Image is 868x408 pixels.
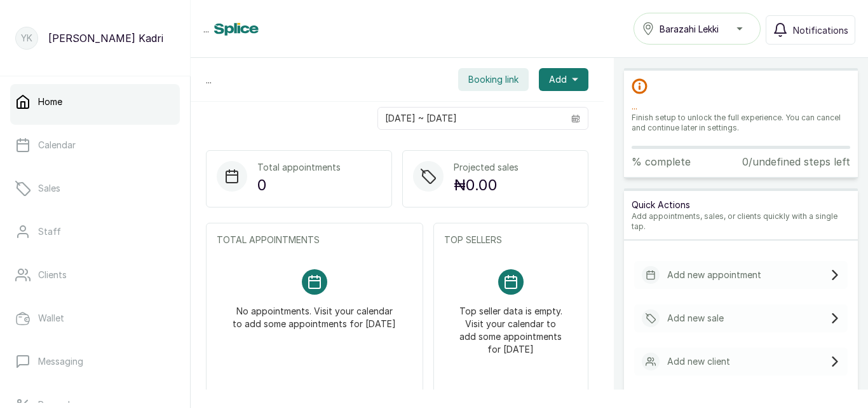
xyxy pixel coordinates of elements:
[742,154,850,169] p: 0/undefined steps left
[632,199,850,211] p: Quick Actions
[632,99,850,133] div: ...
[667,355,730,368] p: Add new client
[10,214,180,250] a: Staff
[38,312,64,325] p: Wallet
[454,174,519,197] p: ₦0.00
[632,211,850,232] p: Add appointments, sales, or clients quickly with a single tap.
[10,127,180,163] a: Calendar
[10,300,180,336] a: Wallet
[38,269,67,281] p: Clients
[48,31,163,46] p: [PERSON_NAME] Kadri
[38,95,62,108] p: Home
[21,32,32,45] p: YK
[38,225,61,238] p: Staff
[571,114,580,123] svg: calendar
[793,24,848,37] span: Notifications
[203,22,309,36] div: ...
[539,68,588,91] button: Add
[458,68,529,91] button: Booking link
[257,161,341,174] p: Total appointments
[38,182,60,195] p: Sales
[444,234,578,246] p: TOP SELLERS
[459,295,562,356] p: Top seller data is empty. Visit your calendar to add some appointments for [DATE]
[10,344,180,379] a: Messaging
[10,171,180,206] a: Sales
[766,15,855,45] button: Notifications
[191,58,604,102] div: ...
[10,257,180,293] a: Clients
[257,174,341,197] p: 0
[632,154,691,169] p: % complete
[632,113,850,133] p: Finish setup to unlock the full experience. You can cancel and continue later in settings.
[667,269,761,281] p: Add new appointment
[667,312,724,325] p: Add new sale
[38,355,83,368] p: Messaging
[10,84,180,120] a: Home
[660,22,719,36] span: Barazahi Lekki
[378,108,564,129] input: Select date
[38,139,76,151] p: Calendar
[634,13,761,45] button: Barazahi Lekki
[549,73,567,86] span: Add
[454,161,519,174] p: Projected sales
[232,295,397,330] p: No appointments. Visit your calendar to add some appointments for [DATE]
[468,73,519,86] span: Booking link
[217,234,412,246] p: TOTAL APPOINTMENTS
